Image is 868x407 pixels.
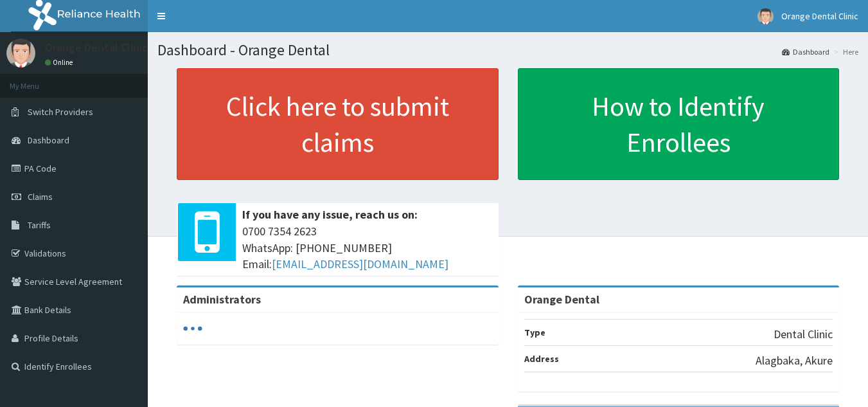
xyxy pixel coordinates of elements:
[28,134,69,146] span: Dashboard
[524,292,599,307] strong: Orange Dental
[183,292,261,307] b: Administrators
[831,46,858,57] li: Here
[45,58,76,67] a: Online
[524,353,559,365] b: Address
[524,327,545,338] b: Type
[272,257,448,271] a: [EMAIL_ADDRESS][DOMAIN_NAME]
[781,10,858,22] span: Orange Dental Clinic
[6,39,35,68] img: User Image
[28,219,51,231] span: Tariffs
[183,319,202,338] svg: audio-loading
[157,42,858,59] h1: Dashboard - Orange Dental
[45,42,148,53] p: Orange Dental Clinic
[757,8,774,24] img: User Image
[28,191,53,203] span: Claims
[242,207,418,222] b: If you have any issue, reach us on:
[782,46,829,57] a: Dashboard
[242,223,492,273] span: 0700 7354 2623 WhatsApp: [PHONE_NUMBER] Email:
[28,106,93,118] span: Switch Providers
[518,68,840,180] a: How to Identify Enrollees
[177,68,499,180] a: Click here to submit claims
[774,326,833,343] p: Dental Clinic
[756,352,833,369] p: Alagbaka, Akure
